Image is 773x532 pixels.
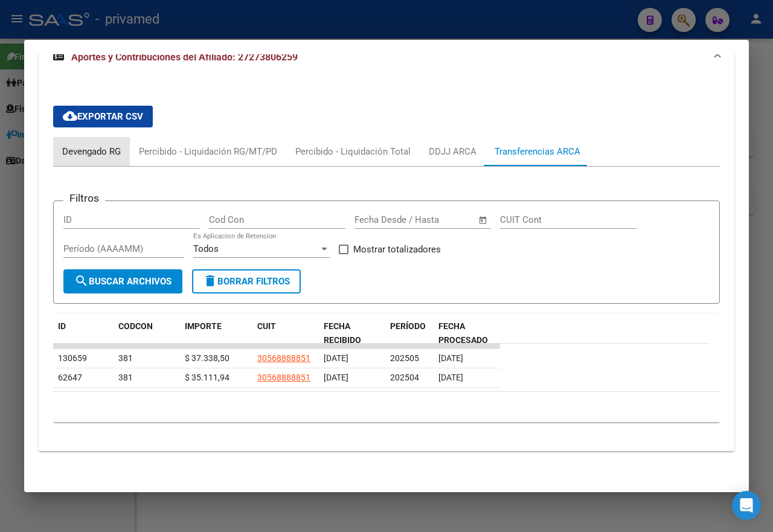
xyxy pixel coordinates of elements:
[319,313,385,353] datatable-header-cell: FECHA RECIBIDO
[390,353,419,363] span: 202505
[58,373,82,382] span: 62647
[118,321,153,331] span: CODCON
[203,276,290,287] span: Borrar Filtros
[63,269,182,293] button: Buscar Archivos
[118,353,133,363] span: 381
[63,109,77,123] mat-icon: cloud_download
[192,269,301,293] button: Borrar Filtros
[74,274,89,288] mat-icon: search
[257,373,310,382] span: 30568888851
[53,106,153,127] button: Exportar CSV
[257,353,310,363] span: 30568888851
[295,145,411,158] div: Percibido - Liquidación Total
[139,145,277,158] div: Percibido - Liquidación RG/MT/PD
[732,491,761,520] div: Open Intercom Messenger
[58,321,66,331] span: ID
[385,313,434,353] datatable-header-cell: PERÍODO
[495,145,580,158] div: Transferencias ARCA
[58,353,87,363] span: 130659
[63,111,143,122] span: Exportar CSV
[74,276,172,287] span: Buscar Archivos
[118,373,133,382] span: 381
[438,353,463,363] span: [DATE]
[324,353,348,363] span: [DATE]
[53,313,114,353] datatable-header-cell: ID
[257,321,276,331] span: CUIT
[324,373,348,382] span: [DATE]
[353,242,441,257] span: Mostrar totalizadores
[39,77,734,451] div: Aportes y Contribuciones del Afiliado: 27273806259
[438,321,488,345] span: FECHA PROCESADO
[390,373,419,382] span: 202504
[180,313,252,353] datatable-header-cell: IMPORTE
[476,213,490,227] button: Open calendar
[390,321,426,331] span: PERÍODO
[203,274,217,288] mat-icon: delete
[185,373,229,382] span: $ 35.111,94
[324,321,361,345] span: FECHA RECIBIDO
[71,51,298,63] span: Aportes y Contribuciones del Afiliado: 27273806259
[114,313,156,353] datatable-header-cell: CODCON
[354,214,394,225] input: Start date
[62,145,121,158] div: Devengado RG
[193,243,219,254] span: Todos
[252,313,319,353] datatable-header-cell: CUIT
[39,38,734,77] mat-expansion-panel-header: Aportes y Contribuciones del Afiliado: 27273806259
[434,313,500,353] datatable-header-cell: FECHA PROCESADO
[429,145,476,158] div: DDJJ ARCA
[63,191,105,205] h3: Filtros
[185,353,229,363] span: $ 37.338,50
[405,214,463,225] input: End date
[185,321,222,331] span: IMPORTE
[438,373,463,382] span: [DATE]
